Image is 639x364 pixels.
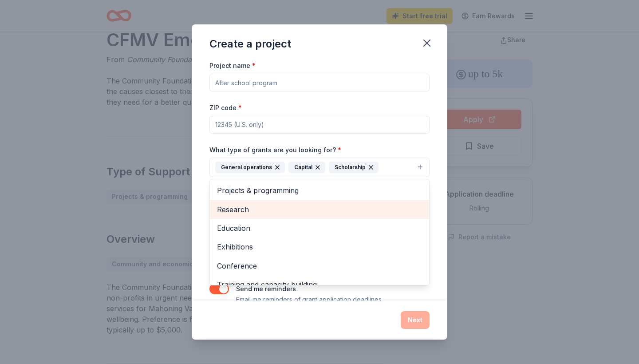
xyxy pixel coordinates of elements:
span: Education [217,222,422,234]
span: Research [217,204,422,215]
span: Exhibitions [217,241,422,253]
div: General operationsCapitalScholarship [209,179,430,285]
div: Scholarship [329,162,379,173]
span: Training and capacity building [217,279,422,290]
div: General operations [215,162,285,173]
span: Projects & programming [217,185,422,196]
div: Capital [288,162,325,173]
span: Conference [217,260,422,272]
button: General operationsCapitalScholarship [209,158,430,177]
